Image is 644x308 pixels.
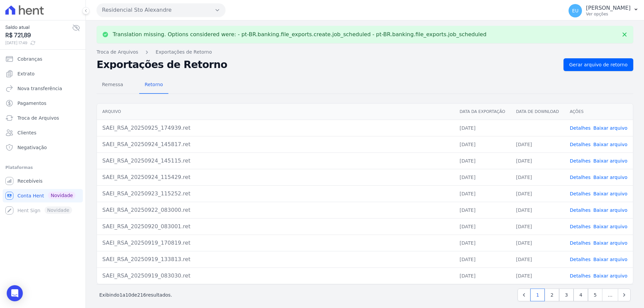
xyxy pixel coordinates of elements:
a: Detalhes [570,257,591,262]
a: Baixar arquivo [593,191,628,196]
a: Troca de Arquivos [3,111,83,125]
a: 1 [530,289,545,301]
td: [DATE] [511,169,565,185]
span: Nova transferência [17,85,62,92]
div: SAEI_RSA_20250920_083001.ret [102,223,449,231]
div: SAEI_RSA_20250924_115429.ret [102,173,449,181]
a: Baixar arquivo [593,273,628,279]
span: Cobranças [17,56,42,62]
button: EU [PERSON_NAME] Ver opções [563,1,644,20]
span: Negativação [17,144,47,151]
p: [PERSON_NAME] [586,5,631,11]
span: Gerar arquivo de retorno [569,61,628,68]
a: Detalhes [570,125,591,131]
span: R$ 721,89 [5,31,72,40]
a: Detalhes [570,191,591,196]
span: 1 [119,292,122,298]
td: [DATE] [511,136,565,152]
a: Detalhes [570,175,591,180]
p: Exibindo a de resultados. [99,292,172,298]
a: Cobranças [3,52,83,66]
a: Baixar arquivo [593,257,628,262]
div: SAEI_RSA_20250924_145115.ret [102,157,449,165]
span: Conta Hent [17,192,44,199]
span: Extrato [17,70,35,77]
td: [DATE] [454,185,511,202]
a: Troca de Arquivos [97,49,138,56]
a: Detalhes [570,142,591,147]
a: 4 [574,289,588,301]
a: Negativação [3,141,83,154]
button: Residencial Sto Alexandre [97,3,225,17]
td: [DATE] [454,120,511,136]
nav: Breadcrumb [97,49,633,56]
a: 5 [588,289,602,301]
a: 2 [545,289,559,301]
nav: Sidebar [5,52,80,217]
a: Gerar arquivo de retorno [563,58,633,71]
span: … [602,289,618,301]
div: SAEI_RSA_20250924_145817.ret [102,140,449,148]
span: EU [572,8,579,13]
td: [DATE] [454,267,511,284]
div: SAEI_RSA_20250919_170819.ret [102,239,449,247]
a: Baixar arquivo [593,142,628,147]
h2: Exportações de Retorno [97,60,558,69]
p: Translation missing. Options considered were: - pt-BR.banking.file_exports.create.job_scheduled -... [113,31,486,38]
span: Pagamentos [17,100,46,107]
a: Previous [518,289,530,301]
td: [DATE] [454,251,511,267]
span: Saldo atual [5,24,72,31]
span: Recebíveis [17,178,43,184]
td: [DATE] [454,169,511,185]
th: Ações [565,104,633,120]
span: Remessa [98,78,127,91]
th: Data da Exportação [454,104,511,120]
a: Baixar arquivo [593,175,628,180]
td: [DATE] [511,185,565,202]
a: Baixar arquivo [593,240,628,246]
a: Detalhes [570,158,591,164]
span: 216 [137,292,146,298]
a: Detalhes [570,240,591,246]
a: Remessa [97,76,128,94]
a: Retorno [139,76,168,94]
td: [DATE] [454,235,511,251]
div: SAEI_RSA_20250919_083030.ret [102,272,449,280]
p: Ver opções [586,11,631,17]
td: [DATE] [454,202,511,218]
div: SAEI_RSA_20250919_133813.ret [102,255,449,263]
a: Extrato [3,67,83,80]
span: Novidade [48,192,75,199]
span: Clientes [17,129,36,136]
td: [DATE] [511,251,565,267]
td: [DATE] [454,136,511,152]
a: Detalhes [570,273,591,279]
th: Arquivo [97,104,454,120]
a: Recebíveis [3,174,83,188]
td: [DATE] [511,152,565,169]
a: Pagamentos [3,97,83,110]
a: Conta Hent Novidade [3,189,83,202]
td: [DATE] [454,218,511,235]
a: Detalhes [570,224,591,229]
a: Baixar arquivo [593,158,628,164]
div: Plataformas [5,164,80,172]
span: Retorno [141,78,167,91]
a: 3 [559,289,574,301]
span: 10 [125,292,131,298]
td: [DATE] [511,202,565,218]
td: [DATE] [511,235,565,251]
a: Baixar arquivo [593,207,628,213]
a: Baixar arquivo [593,224,628,229]
th: Data de Download [511,104,565,120]
td: [DATE] [511,267,565,284]
span: [DATE] 17:49 [5,40,72,46]
a: Detalhes [570,207,591,213]
a: Next [618,289,631,301]
td: [DATE] [511,218,565,235]
span: Troca de Arquivos [17,115,59,121]
td: [DATE] [454,152,511,169]
a: Exportações de Retorno [156,49,212,56]
a: Clientes [3,126,83,139]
